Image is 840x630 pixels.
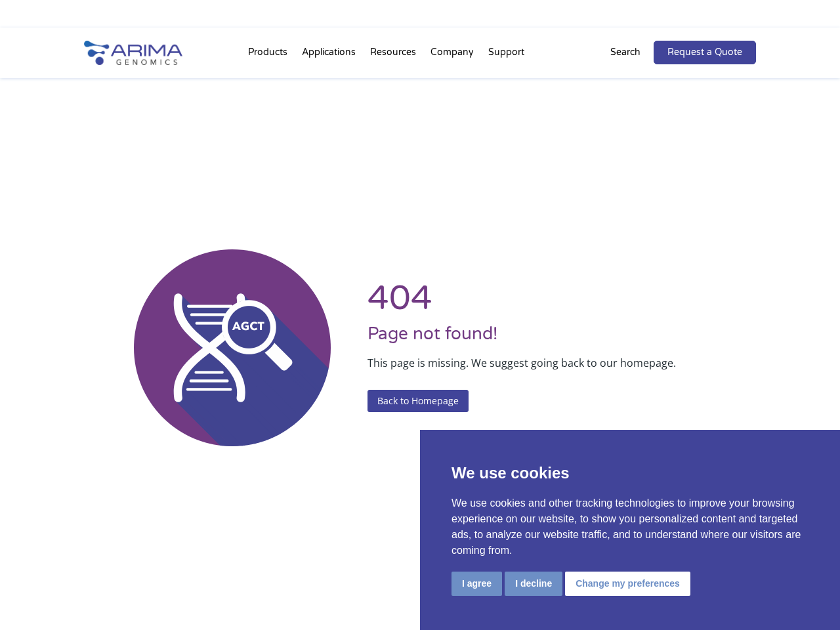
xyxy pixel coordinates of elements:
[451,461,808,485] p: We use cookies
[134,249,331,446] img: 404 Error
[451,572,502,596] button: I agree
[451,495,808,558] p: We use cookies and other tracking technologies to improve your browsing experience on our website...
[367,283,756,324] h1: 404
[367,390,469,412] a: Back to Homepage
[654,41,756,64] a: Request a Quote
[565,572,690,596] button: Change my preferences
[84,41,182,65] img: Arima-Genomics-logo
[505,572,562,596] button: I decline
[610,44,640,61] p: Search
[367,324,756,354] h3: Page not found!
[367,354,756,371] p: This page is missing. We suggest going back to our homepage.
